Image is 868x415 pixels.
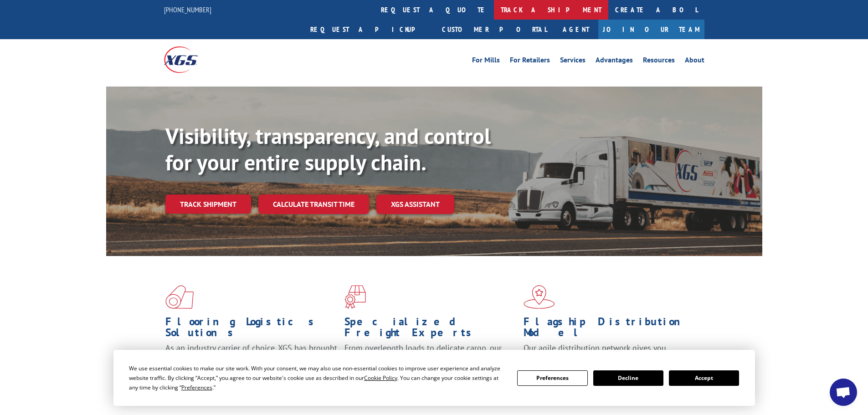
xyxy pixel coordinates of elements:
[524,343,691,364] span: Our agile distribution network gives you nationwide inventory management on demand.
[554,20,598,39] a: Agent
[344,316,517,343] h1: Specialized Freight Experts
[685,56,704,67] a: About
[435,20,554,39] a: Customer Portal
[830,379,857,406] div: Open chat
[524,316,696,343] h1: Flagship Distribution Model
[164,5,211,14] a: [PHONE_NUMBER]
[596,56,633,67] a: Advantages
[524,285,555,309] img: xgs-icon-flagship-distribution-model-red
[598,20,704,39] a: Join Our Team
[643,56,675,67] a: Resources
[129,364,506,392] div: We use essential cookies to make our site work. With your consent, we may also use non-essential ...
[258,195,369,214] a: Calculate transit time
[376,195,454,214] a: XGS ASSISTANT
[165,285,194,309] img: xgs-icon-total-supply-chain-intelligence-red
[165,195,251,214] a: Track shipment
[517,370,587,386] button: Preferences
[303,20,435,39] a: Request a pickup
[165,343,337,375] span: As an industry carrier of choice, XGS has brought innovation and dedication to flooring logistics...
[344,343,517,383] p: From overlength loads to delicate cargo, our experienced staff knows the best way to move your fr...
[669,370,739,386] button: Accept
[165,122,491,176] b: Visibility, transparency, and control for your entire supply chain.
[472,56,500,67] a: For Mills
[113,350,755,406] div: Cookie Consent Prompt
[510,56,550,67] a: For Retailers
[165,316,338,343] h1: Flooring Logistics Solutions
[344,285,366,309] img: xgs-icon-focused-on-flooring-red
[560,56,586,67] a: Services
[181,384,212,391] span: Preferences
[593,370,663,386] button: Decline
[364,374,397,382] span: Cookie Policy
